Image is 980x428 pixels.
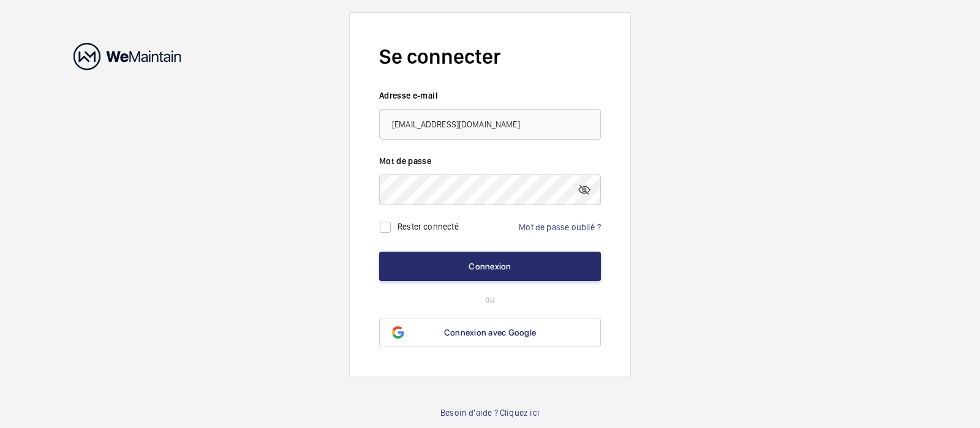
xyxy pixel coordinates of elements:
a: Mot de passe oublié ? [519,222,601,232]
label: Mot de passe [379,155,601,167]
label: Rester connecté [398,222,459,231]
label: Adresse e-mail [379,89,601,102]
h2: Se connecter [379,42,601,71]
span: Connexion avec Google [444,328,536,337]
input: Votre adresse e-mail [379,109,601,140]
button: Connexion [379,252,601,281]
a: Besoin d'aide ? Cliquez ici [440,407,540,419]
p: ou [379,293,601,306]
